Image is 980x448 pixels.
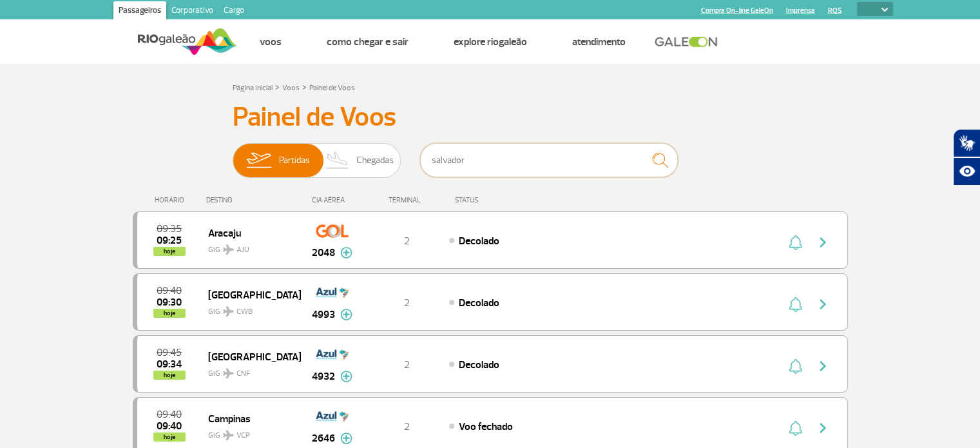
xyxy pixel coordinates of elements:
[223,306,234,317] img: destiny_airplane.svg
[282,83,300,93] a: Voos
[459,235,499,248] span: Decolado
[365,196,448,204] div: TERMINAL
[218,1,249,22] a: Cargo
[208,361,291,380] span: GIG
[236,306,253,318] span: CWB
[208,224,291,241] span: Aracaju
[789,420,802,436] img: sino-painel-voo.svg
[404,235,410,248] span: 2
[153,247,186,256] span: hoje
[137,196,207,204] div: HORÁRIO
[206,196,300,204] div: DESTINO
[223,244,234,255] img: destiny_airplane.svg
[420,143,678,177] input: Voo, cidade ou cia aérea
[404,420,410,433] span: 2
[312,431,335,446] span: 2646
[340,433,352,444] img: mais-info-painel-voo.svg
[157,410,182,419] span: 2025-08-27 09:40:00
[166,1,218,22] a: Corporativo
[223,430,234,440] img: destiny_airplane.svg
[236,368,250,380] span: CNF
[459,297,499,309] span: Decolado
[279,144,310,177] span: Partidas
[572,35,626,48] a: Atendimento
[309,83,355,93] a: Painel de Voos
[828,6,842,15] a: RQS
[701,6,773,15] a: Compra On-line GaleOn
[113,1,166,22] a: Passageiros
[454,35,527,48] a: Explore RIOgaleão
[157,286,182,295] span: 2025-08-27 09:40:00
[340,247,352,258] img: mais-info-painel-voo.svg
[157,360,182,369] span: 2025-08-27 09:34:56
[459,358,499,371] span: Decolado
[153,309,186,318] span: hoje
[208,299,291,318] span: GIG
[157,236,182,245] span: 2025-08-27 09:25:04
[356,144,394,177] span: Chegadas
[815,358,831,374] img: seta-direita-painel-voo.svg
[789,297,802,312] img: sino-painel-voo.svg
[953,157,980,186] button: Abrir recursos assistivos.
[340,371,352,382] img: mais-info-painel-voo.svg
[312,369,335,384] span: 4932
[312,307,335,322] span: 4993
[157,224,182,233] span: 2025-08-27 09:35:00
[208,286,291,303] span: [GEOGRAPHIC_DATA]
[275,79,280,94] a: >
[340,309,352,320] img: mais-info-painel-voo.svg
[786,6,815,15] a: Imprensa
[312,245,335,260] span: 2048
[236,430,250,442] span: VCP
[208,410,291,427] span: Campinas
[238,144,279,177] img: slider-embarque
[327,35,408,48] a: Como chegar e sair
[448,196,553,204] div: STATUS
[789,235,802,250] img: sino-painel-voo.svg
[157,348,182,357] span: 2025-08-27 09:45:00
[459,420,513,433] span: Voo fechado
[953,129,980,186] div: Plugin de acessibilidade da Hand Talk.
[157,298,182,307] span: 2025-08-27 09:30:00
[815,297,831,312] img: seta-direita-painel-voo.svg
[208,423,291,442] span: GIG
[223,368,234,378] img: destiny_airplane.svg
[208,348,291,365] span: [GEOGRAPHIC_DATA]
[789,358,802,374] img: sino-painel-voo.svg
[233,101,748,133] h3: Painel de Voos
[815,235,831,250] img: seta-direita-painel-voo.svg
[953,129,980,157] button: Abrir tradutor de língua de sinais.
[153,371,186,380] span: hoje
[404,358,410,371] span: 2
[815,420,831,436] img: seta-direita-painel-voo.svg
[300,196,365,204] div: CIA AÉREA
[260,35,282,48] a: Voos
[233,83,273,93] a: Página Inicial
[302,79,307,94] a: >
[157,422,182,431] span: 2025-08-27 09:40:57
[208,237,291,256] span: GIG
[404,297,410,309] span: 2
[236,244,249,256] span: AJU
[319,144,357,177] img: slider-desembarque
[153,433,186,442] span: hoje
